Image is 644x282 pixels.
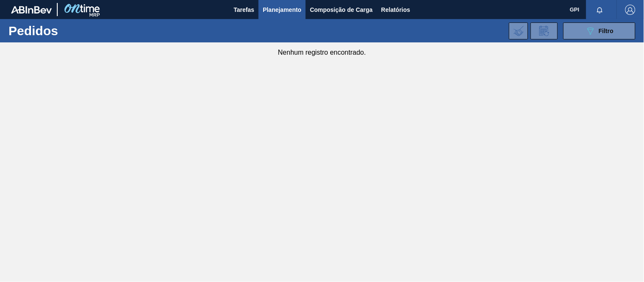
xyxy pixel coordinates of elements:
[586,4,613,16] button: Notificações
[509,22,528,39] div: Importar Negociações dos Pedidos
[263,5,301,15] span: Planejamento
[531,22,558,39] div: Solicitação de Revisão de Pedidos
[563,22,636,39] button: Filtro
[381,5,410,15] span: Relatórios
[11,6,52,14] img: TNhmsLtSVTkK8tSr43FrP2fwEKptu5GPRR3wAAAABJRU5ErkJggg==
[310,5,373,15] span: Composição de Carga
[625,5,636,15] img: Logout
[8,26,130,36] h1: Pedidos
[233,5,254,15] span: Tarefas
[599,28,614,34] span: Filtro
